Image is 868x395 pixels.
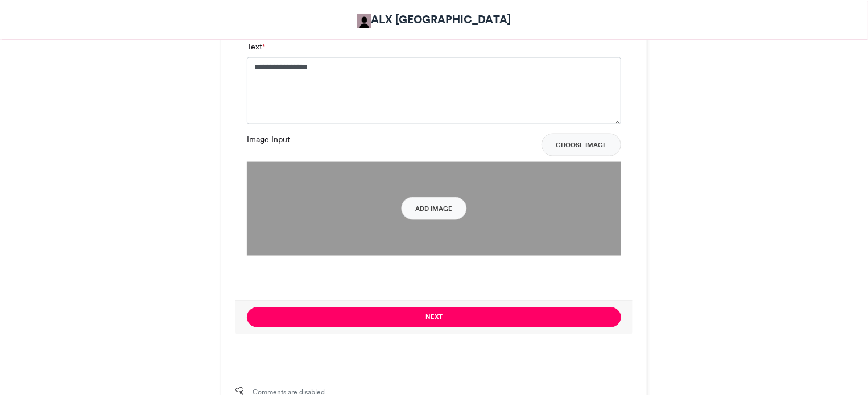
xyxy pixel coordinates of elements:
[357,11,511,28] a: ALX [GEOGRAPHIC_DATA]
[247,41,265,53] label: Text
[247,134,290,145] label: Image Input
[247,307,621,327] button: Next
[357,14,371,28] img: ALX Africa
[542,134,621,156] button: Choose Image
[402,197,467,220] button: Add Image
